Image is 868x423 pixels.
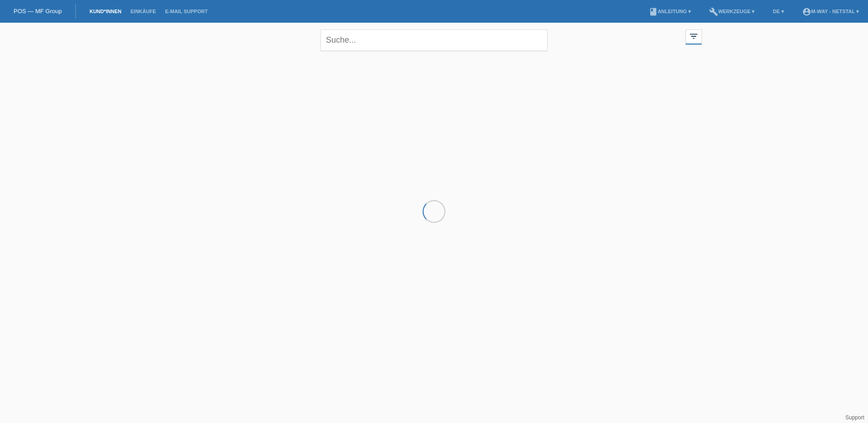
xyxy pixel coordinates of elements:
a: Kund*innen [85,9,126,14]
i: filter_list [689,31,699,41]
input: Suche... [321,30,547,51]
a: account_circlem-way - Netstal ▾ [798,9,863,14]
a: Einkäufe [126,9,160,14]
i: account_circle [802,7,811,16]
a: buildWerkzeuge ▾ [705,9,759,14]
a: POS — MF Group [14,8,62,15]
a: Support [845,414,864,421]
a: E-Mail Support [161,9,212,14]
a: bookAnleitung ▾ [644,9,695,14]
i: book [649,7,658,16]
a: DE ▾ [768,9,788,14]
i: build [709,7,718,16]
